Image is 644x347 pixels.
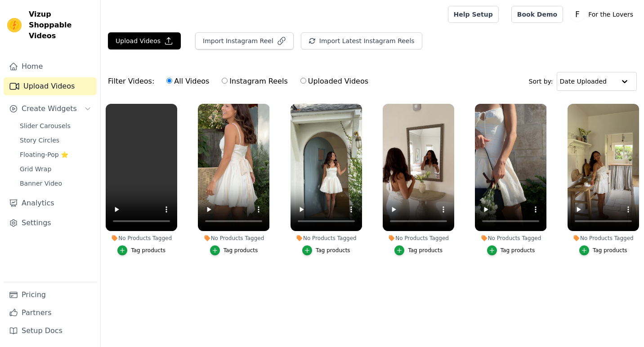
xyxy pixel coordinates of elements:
[222,78,228,84] input: Instagram Reels
[14,177,97,190] a: Banner Video
[316,247,350,254] div: Tag products
[20,179,62,188] span: Banner Video
[4,58,97,76] a: Home
[475,235,546,242] div: No Products Tagged
[579,245,627,255] button: Tag products
[166,76,210,87] label: All Videos
[394,245,443,255] button: Tag products
[198,235,269,242] div: No Products Tagged
[7,18,22,32] img: Vizup
[4,322,97,340] a: Setup Docs
[301,32,422,49] button: Import Latest Instagram Reels
[20,165,51,173] span: Grid Wrap
[575,10,580,19] text: F
[221,76,288,87] label: Instagram Reels
[20,136,59,145] span: Story Circles
[570,6,637,22] button: F For the Lovers
[4,77,97,95] a: Upload Videos
[585,6,637,22] p: For the Lovers
[108,71,373,92] div: Filter Videos:
[302,245,350,255] button: Tag products
[300,76,369,87] label: Uploaded Videos
[487,245,535,255] button: Tag products
[20,150,68,159] span: Floating-Pop ⭐
[448,6,499,23] a: Help Setup
[117,245,165,255] button: Tag products
[166,78,172,84] input: All Videos
[4,194,97,212] a: Analytics
[4,100,97,118] button: Create Widgets
[14,148,97,161] a: Floating-Pop ⭐
[14,134,97,147] a: Story Circles
[4,304,97,322] a: Partners
[300,78,306,84] input: Uploaded Videos
[224,247,258,254] div: Tag products
[4,286,97,304] a: Pricing
[291,235,362,242] div: No Products Tagged
[501,247,535,254] div: Tag products
[22,103,77,114] span: Create Widgets
[568,235,639,242] div: No Products Tagged
[408,247,443,254] div: Tag products
[529,72,637,91] div: Sort by:
[20,121,71,130] span: Slider Carousels
[593,247,627,254] div: Tag products
[14,120,97,132] a: Slider Carousels
[106,235,177,242] div: No Products Tagged
[383,235,454,242] div: No Products Tagged
[511,6,563,23] a: Book Demo
[195,32,294,49] button: Import Instagram Reel
[210,245,258,255] button: Tag products
[4,214,97,232] a: Settings
[29,9,93,41] span: Vizup Shoppable Videos
[108,32,181,49] button: Upload Videos
[14,163,97,175] a: Grid Wrap
[131,247,165,254] div: Tag products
